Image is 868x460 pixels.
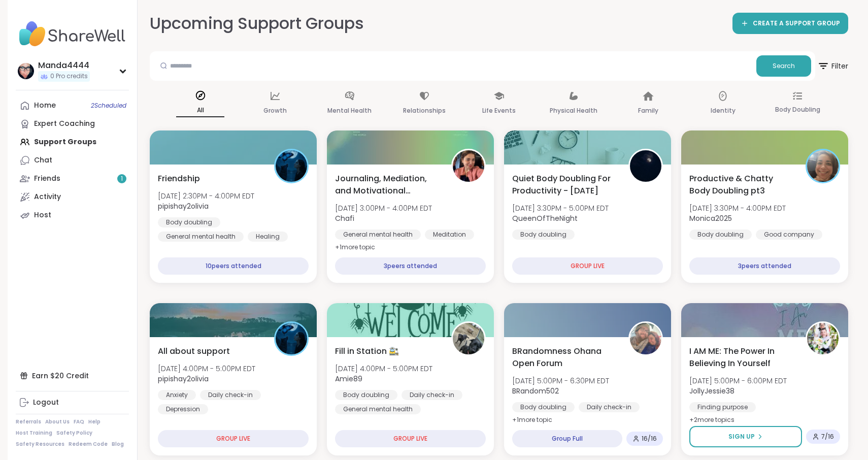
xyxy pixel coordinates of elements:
[756,229,822,240] div: Good company
[69,441,108,448] a: Redeem Code
[158,404,208,414] div: Depression
[335,430,486,447] div: GROUP LIVE
[276,323,307,354] img: pipishay2olivia
[335,203,432,213] span: [DATE] 3:00PM - 4:00PM EDT
[403,105,446,117] p: Relationships
[158,374,209,384] b: pipishay2olivia
[91,102,126,110] span: 2 Scheduled
[550,105,597,117] p: Physical Health
[630,150,661,182] img: QueenOfTheNight
[34,155,52,166] div: Chat
[512,203,609,213] span: [DATE] 3:30PM - 5:00PM EDT
[263,105,287,117] p: Growth
[335,374,362,384] b: Amie89
[158,232,244,242] div: General mental health
[425,229,474,240] div: Meditation
[638,105,658,117] p: Family
[807,150,839,182] img: Monica2025
[807,323,839,354] img: JollyJessie38
[74,418,84,425] a: FAQ
[728,432,755,441] span: Sign Up
[482,105,516,117] p: Life Events
[158,390,196,400] div: Anxiety
[16,441,64,448] a: Safety Resources
[512,213,578,223] b: QueenOfTheNight
[33,398,59,408] div: Logout
[453,323,484,354] img: Amie89
[689,376,787,386] span: [DATE] 5:00PM - 6:00PM EDT
[34,210,51,220] div: Host
[158,173,200,185] span: Friendship
[512,430,622,447] div: Group Full
[335,404,421,414] div: General mental health
[176,104,224,117] p: All
[276,150,307,182] img: pipishay2olivia
[335,229,421,240] div: General mental health
[248,232,288,242] div: Healing
[121,175,123,183] span: 1
[689,402,756,412] div: Finding purpose
[512,386,559,396] b: BRandom502
[16,188,129,206] a: Activity
[402,390,462,400] div: Daily check-in
[335,257,486,275] div: 3 peers attended
[335,213,354,223] b: Chafi
[817,54,848,78] span: Filter
[512,376,609,386] span: [DATE] 5:00PM - 6:30PM EDT
[112,441,124,448] a: Blog
[821,433,834,441] span: 7 / 16
[689,345,794,370] span: I AM ME: The Power In Believing In Yourself
[150,12,364,35] h2: Upcoming Support Groups
[158,364,255,374] span: [DATE] 4:00PM - 5:00PM EDT
[335,173,440,197] span: Journaling, Mediation, and Motivational Reading
[335,390,397,400] div: Body doubling
[689,426,802,447] button: Sign Up
[16,170,129,188] a: Friends1
[711,105,736,117] p: Identity
[158,257,309,275] div: 10 peers attended
[34,101,56,111] div: Home
[512,229,575,240] div: Body doubling
[335,345,399,357] span: Fill in Station 🚉
[689,213,732,223] b: Monica2025
[512,345,617,370] span: BRandomness Ohana Open Forum
[16,115,129,133] a: Expert Coaching
[775,104,820,116] p: Body Doubling
[579,402,640,412] div: Daily check-in
[16,430,52,437] a: Host Training
[16,393,129,412] a: Logout
[732,13,848,34] a: CREATE A SUPPORT GROUP
[512,402,575,412] div: Body doubling
[34,174,60,184] div: Friends
[630,323,661,354] img: BRandom502
[689,386,735,396] b: JollyJessie38
[34,119,95,129] div: Expert Coaching
[34,192,61,202] div: Activity
[689,173,794,197] span: Productive & Chatty Body Doubling pt3
[689,229,752,240] div: Body doubling
[158,430,309,447] div: GROUP LIVE
[756,55,811,77] button: Search
[642,435,657,443] span: 16 / 16
[16,16,129,52] img: ShareWell Nav Logo
[200,390,261,400] div: Daily check-in
[158,191,254,201] span: [DATE] 2:30PM - 4:00PM EDT
[158,345,230,357] span: All about support
[50,72,88,81] span: 0 Pro credits
[38,60,90,71] div: Manda4444
[773,61,795,71] span: Search
[512,173,617,197] span: Quiet Body Doubling For Productivity - [DATE]
[16,151,129,170] a: Chat
[512,257,663,275] div: GROUP LIVE
[16,367,129,385] div: Earn $20 Credit
[158,217,220,227] div: Body doubling
[56,430,92,437] a: Safety Policy
[158,201,209,211] b: pipishay2olivia
[453,150,484,182] img: Chafi
[817,51,848,81] button: Filter
[689,257,840,275] div: 3 peers attended
[16,206,129,224] a: Host
[45,418,70,425] a: About Us
[18,63,34,79] img: Manda4444
[16,96,129,115] a: Home2Scheduled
